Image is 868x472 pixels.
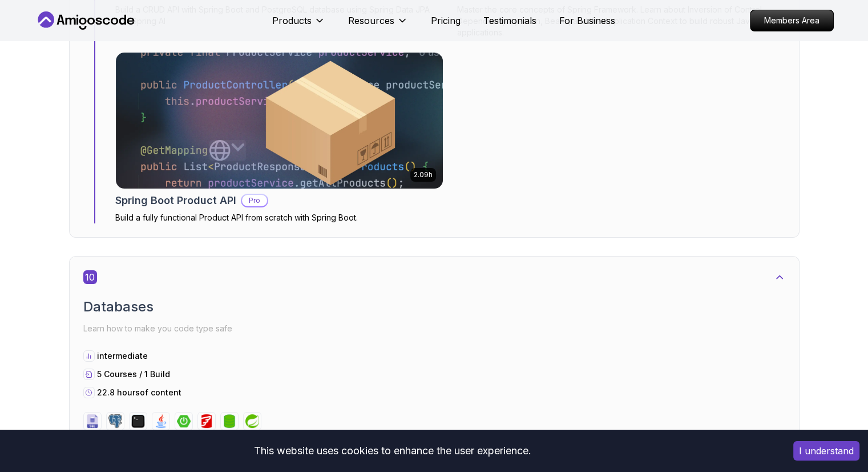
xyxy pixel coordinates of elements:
img: sql logo [86,414,99,428]
img: flyway logo [200,414,213,428]
p: intermediate [97,350,148,362]
div: This website uses cookies to enhance the user experience. [9,438,776,463]
a: Pricing [431,14,461,27]
button: Resources [348,14,408,37]
p: Resources [348,14,394,27]
span: / 1 Build [139,369,170,379]
img: Spring Boot Product API card [116,53,443,189]
span: 5 Courses [97,369,137,379]
img: terminal logo [131,414,145,428]
h2: Databases [83,298,785,316]
img: spring-data-jpa logo [223,414,236,428]
a: For Business [559,14,615,27]
h2: Spring Boot Product API [115,193,236,209]
button: Accept cookies [793,441,859,461]
a: Members Area [750,10,834,31]
p: Products [272,14,312,27]
p: 22.8 hours of content [97,387,181,398]
img: postgres logo [108,414,122,428]
button: Products [272,14,325,37]
p: Members Area [750,10,833,31]
p: Learn how to make you code type safe [83,321,785,337]
img: java logo [154,414,168,428]
img: spring logo [245,414,259,428]
p: Build a fully functional Product API from scratch with Spring Boot. [115,212,443,223]
img: spring-boot logo [177,414,191,428]
p: Pro [242,195,267,206]
a: Spring Boot Product API card2.09hSpring Boot Product APIProBuild a fully functional Product API f... [115,52,443,223]
p: 2.09h [414,170,433,179]
a: Testimonials [483,14,536,27]
span: 10 [83,270,97,284]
